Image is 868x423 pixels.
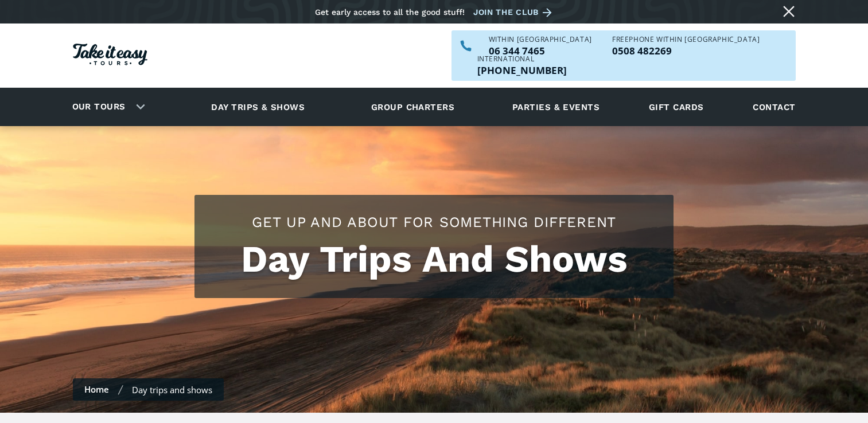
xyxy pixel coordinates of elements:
[747,91,801,123] a: Contact
[206,238,662,281] h1: Day Trips And Shows
[197,91,319,123] a: Day trips & shows
[64,93,134,120] a: Our tours
[206,212,662,232] h2: Get up and about for something different
[489,46,592,56] p: 06 344 7465
[84,383,109,395] a: Home
[612,46,760,56] a: Call us freephone within NZ on 0508482269
[73,44,147,65] img: Take it easy Tours logo
[507,91,605,123] a: Parties & events
[73,38,147,74] a: Homepage
[477,56,567,62] div: International
[315,7,465,17] div: Get early access to all the good stuff!
[357,91,469,123] a: Group charters
[477,65,567,75] p: [PHONE_NUMBER]
[489,46,592,56] a: Call us within NZ on 063447465
[489,36,592,43] div: WITHIN [GEOGRAPHIC_DATA]
[612,46,760,56] p: 0508 482269
[780,2,798,21] a: Close message
[477,65,567,75] a: Call us outside of NZ on +6463447465
[643,91,710,123] a: Gift cards
[73,378,224,401] nav: Breadcrumbs
[612,36,760,43] div: Freephone WITHIN [GEOGRAPHIC_DATA]
[473,5,556,19] a: Join the club
[132,384,212,395] div: Day trips and shows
